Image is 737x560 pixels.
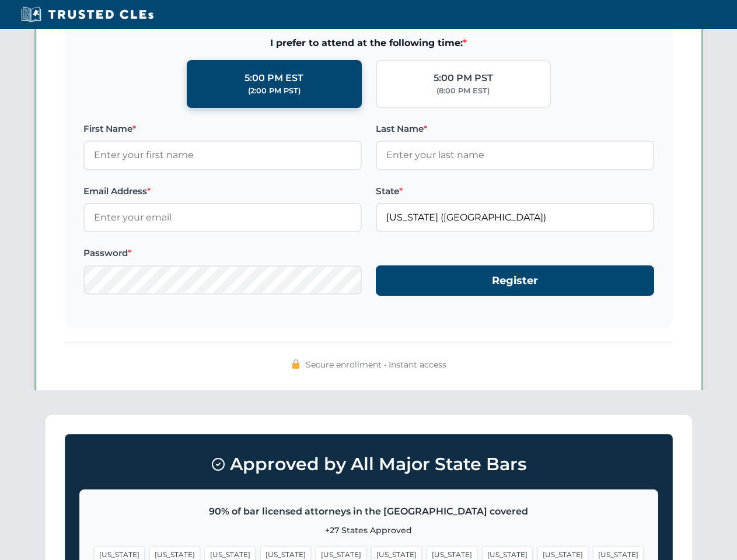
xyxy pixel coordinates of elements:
[376,141,654,170] input: Enter your last name
[436,85,490,97] div: (8:00 PM EST)
[83,203,362,232] input: Enter your email
[291,359,301,369] img: 🔒
[79,449,658,480] h3: Approved by All Major State Bars
[376,265,654,296] button: Register
[376,184,654,198] label: State
[94,504,644,519] p: 90% of bar licensed attorneys in the [GEOGRAPHIC_DATA] covered
[18,6,157,23] img: Trusted CLEs
[376,122,654,136] label: Last Name
[83,36,654,51] span: I prefer to attend at the following time:
[83,122,362,136] label: First Name
[83,184,362,198] label: Email Address
[83,246,362,260] label: Password
[248,85,301,97] div: (2:00 PM PST)
[94,524,644,537] p: +27 States Approved
[306,358,446,371] span: Secure enrollment • Instant access
[244,71,303,86] div: 5:00 PM EST
[434,71,493,86] div: 5:00 PM PST
[83,141,362,170] input: Enter your first name
[376,203,654,232] input: California (CA)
